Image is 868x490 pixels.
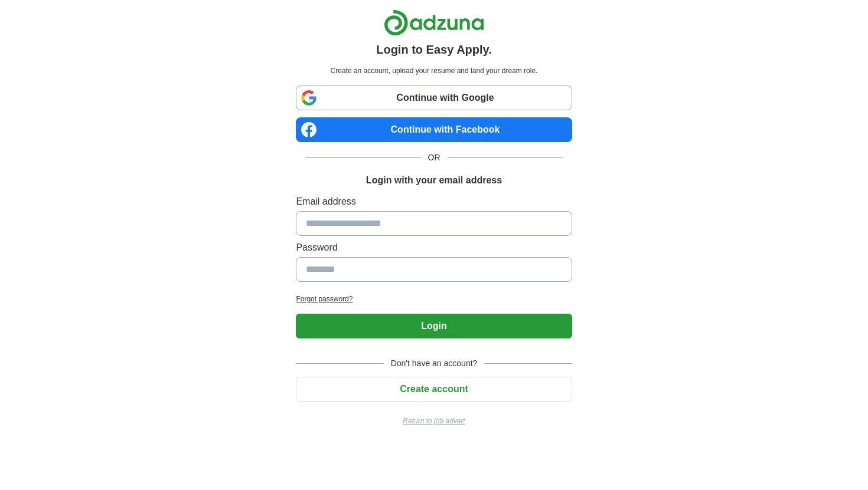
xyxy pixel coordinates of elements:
[296,294,572,304] a: Forgot password?
[384,357,485,370] span: Don't have an account?
[296,117,572,142] a: Continue with Facebook
[421,152,448,164] span: OR
[296,314,572,338] button: Login
[296,377,572,402] button: Create account
[296,195,572,209] label: Email address
[296,384,572,394] a: Create account
[376,41,492,58] h1: Login to Easy Apply.
[298,65,569,76] p: Create an account, upload your resume and land your dream role.
[296,416,572,426] a: Return to job advert
[296,85,572,110] a: Continue with Google
[384,9,484,36] img: Adzuna logo
[296,241,572,255] label: Password
[366,173,502,188] h1: Login with your email address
